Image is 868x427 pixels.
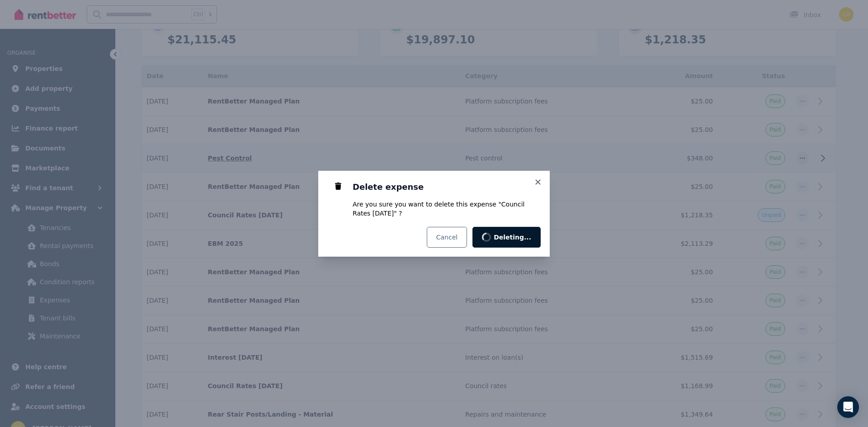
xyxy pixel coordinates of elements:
[353,200,539,218] p: Are you sure you want to delete this expense " Council Rates [DATE] " ?
[837,396,859,418] div: Open Intercom Messenger
[494,233,531,242] span: Deleting...
[472,227,541,248] button: Deleting...
[427,227,467,248] button: Cancel
[353,182,539,192] h3: Delete expense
